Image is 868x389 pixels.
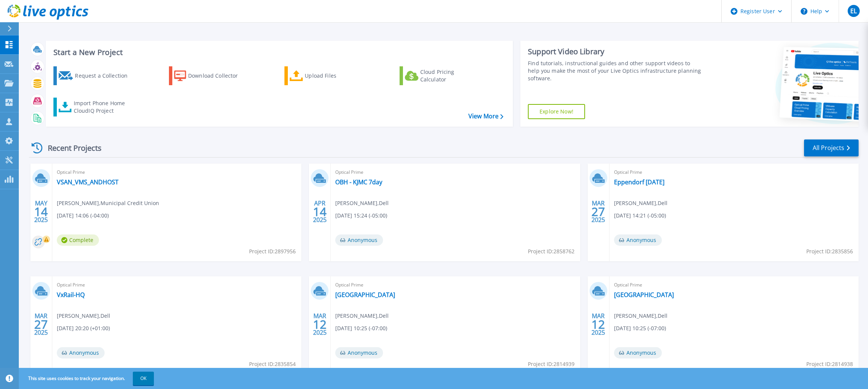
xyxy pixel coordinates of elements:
span: Project ID: 2897956 [249,247,296,256]
a: View More [468,113,503,120]
span: 12 [591,321,605,328]
span: Optical Prime [614,281,854,289]
span: Project ID: 2835854 [249,360,296,368]
div: MAR 2025 [313,311,327,338]
a: VxRail-HQ [57,291,85,299]
span: [PERSON_NAME] , Dell [57,312,110,320]
a: Eppendorf [DATE] [614,178,664,186]
div: APR 2025 [313,198,327,225]
div: Upload Files [305,68,365,83]
span: [DATE] 10:25 (-07:00) [335,324,387,332]
div: Request a Collection [75,68,135,83]
a: VSAN_VMS_ANDHOST [57,178,119,186]
a: Cloud Pricing Calculator [400,66,483,85]
span: [DATE] 10:25 (-07:00) [614,324,666,332]
span: Project ID: 2858762 [528,247,575,256]
a: All Projects [804,139,859,156]
span: Project ID: 2814938 [806,360,853,368]
span: Complete [57,234,99,246]
span: Optical Prime [614,168,854,176]
div: MAR 2025 [591,311,605,338]
span: [DATE] 14:21 (-05:00) [614,211,666,220]
div: MAR 2025 [591,198,605,225]
span: [PERSON_NAME] , Dell [335,199,389,207]
div: Support Video Library [528,47,702,57]
span: Project ID: 2814939 [528,360,575,368]
span: [PERSON_NAME] , Municipal Credit Union [57,199,159,207]
a: Download Collector [169,66,253,85]
span: Project ID: 2835856 [806,247,853,256]
span: 14 [34,208,48,215]
span: EL [850,8,857,14]
span: [DATE] 15:24 (-05:00) [335,211,387,220]
span: 14 [313,208,327,215]
span: Optical Prime [57,281,297,289]
a: [GEOGRAPHIC_DATA] [614,291,674,299]
a: [GEOGRAPHIC_DATA] [335,291,395,299]
span: [PERSON_NAME] , Dell [335,312,389,320]
div: Recent Projects [29,139,112,157]
div: Cloud Pricing Calculator [420,68,480,83]
span: [PERSON_NAME] , Dell [614,199,667,207]
div: Find tutorials, instructional guides and other support videos to help you make the most of your L... [528,60,702,82]
h3: Start a New Project [53,48,503,57]
span: Anonymous [57,347,105,358]
div: MAY 2025 [34,198,48,225]
span: [DATE] 14:06 (-04:00) [57,211,109,220]
span: 27 [591,208,605,215]
span: 12 [313,321,327,328]
span: Anonymous [614,347,662,358]
span: Anonymous [335,347,383,358]
span: Optical Prime [335,168,575,176]
span: Anonymous [335,234,383,246]
div: Download Collector [188,68,248,83]
span: Optical Prime [335,281,575,289]
button: OK [133,372,154,385]
a: Request a Collection [53,66,137,85]
a: Explore Now! [528,104,585,119]
div: MAR 2025 [34,311,48,338]
span: [DATE] 20:20 (+01:00) [57,324,110,332]
a: OBH - KJMC 7day [335,178,382,186]
span: This site uses cookies to track your navigation. [21,372,154,385]
a: Upload Files [284,66,368,85]
div: Import Phone Home CloudIQ Project [74,100,132,115]
span: 27 [34,321,48,328]
span: [PERSON_NAME] , Dell [614,312,667,320]
span: Anonymous [614,234,662,246]
span: Optical Prime [57,168,297,176]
